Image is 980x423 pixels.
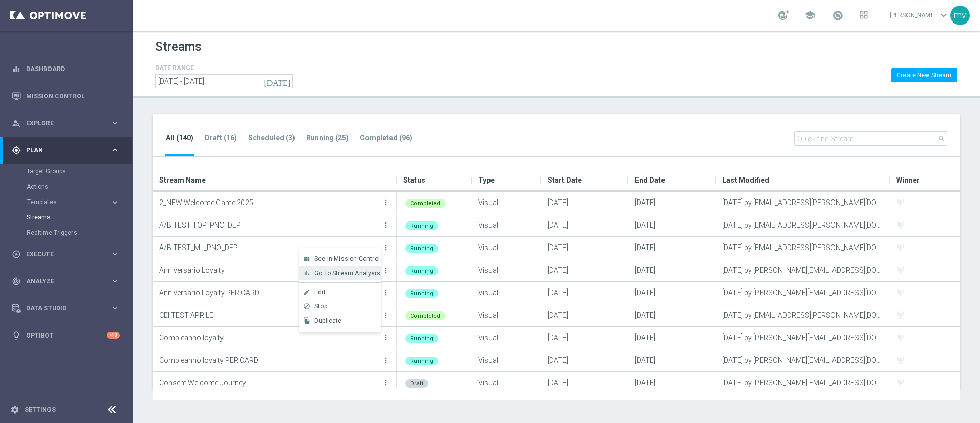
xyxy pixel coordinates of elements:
button: create Edit [299,285,381,299]
a: Streams [27,213,106,221]
div: Visual [472,192,542,214]
a: [PERSON_NAME]keyboard_arrow_down [889,8,950,23]
div: Visual [472,327,542,349]
button: Templates keyboard_arrow_right [27,198,120,206]
a: Actions [27,183,106,191]
div: [DATE] [542,237,629,259]
tab-header: Draft (16) [205,133,237,142]
div: [DATE] [629,259,716,281]
i: create [303,288,310,296]
i: play_circle_outline [12,250,21,259]
div: [DATE] by [PERSON_NAME][EMAIL_ADDRESS][DOMAIN_NAME] [716,349,890,371]
div: [DATE] [629,282,716,304]
div: [DATE] [542,192,629,214]
p: A/B TEST TOP_PNO_DEP [159,217,380,233]
div: [DATE] by [EMAIL_ADDRESS][PERSON_NAME][DOMAIN_NAME] [716,304,890,326]
span: Templates [27,199,100,205]
i: bar_chart [303,270,310,277]
button: file_copy Duplicate [299,314,381,328]
button: more_vert [381,260,391,280]
i: keyboard_arrow_right [110,197,120,207]
button: more_vert [381,215,391,235]
div: Optibot [12,322,120,349]
div: [DATE] [629,237,716,259]
h4: DATE RANGE [155,64,293,72]
div: Templates [27,194,132,210]
a: Dashboard [26,55,120,82]
span: Last Modified [722,170,769,190]
p: Anniversario Loyalty [159,262,380,278]
span: Explore [26,120,110,126]
div: [DATE] by [EMAIL_ADDRESS][PERSON_NAME][DOMAIN_NAME] [716,214,890,236]
i: more_vert [382,333,390,342]
i: lightbulb [12,331,21,340]
p: CEI TEST APRILE [159,307,380,323]
div: [DATE] [629,192,716,214]
span: Data Studio [26,305,110,311]
button: play_circle_outline Execute keyboard_arrow_right [11,250,120,258]
i: keyboard_arrow_right [110,118,120,128]
i: [DATE] [264,77,291,86]
span: Stream Name [159,170,206,190]
span: Type [478,170,495,190]
div: [DATE] [542,259,629,281]
button: gps_fixed Plan keyboard_arrow_right [11,146,120,154]
span: Execute [26,251,110,257]
span: Status [403,170,425,190]
div: [DATE] by [PERSON_NAME][EMAIL_ADDRESS][DOMAIN_NAME] [716,327,890,349]
i: settings [10,405,19,414]
span: Duplicate [314,317,342,324]
button: Data Studio keyboard_arrow_right [11,304,120,313]
span: school [804,10,816,21]
button: more_vert [381,350,391,370]
i: keyboard_arrow_right [110,145,120,155]
div: +10 [107,332,120,339]
tab-header: Running (25) [306,133,349,142]
span: keyboard_arrow_down [938,10,949,21]
i: track_changes [12,277,21,286]
i: more_vert [382,311,390,319]
div: [DATE] [542,282,629,304]
button: Mission Control [11,92,120,100]
div: [DATE] [629,214,716,236]
div: Explore [12,119,110,128]
div: Completed [405,199,446,208]
a: Settings [24,407,56,413]
i: more_vert [382,266,390,274]
div: Visual [472,237,542,259]
div: [DATE] by [PERSON_NAME][EMAIL_ADDRESS][DOMAIN_NAME] [716,259,890,281]
button: person_search Explore keyboard_arrow_right [11,119,120,127]
div: [DATE] [542,214,629,236]
span: Plan [26,147,110,153]
div: Visual [472,304,542,326]
div: equalizer Dashboard [11,65,120,73]
div: Visual [472,214,542,236]
span: Winner [896,170,920,190]
div: Running [405,357,438,365]
i: equalizer [12,64,21,74]
i: keyboard_arrow_right [110,249,120,259]
button: block Stop [299,299,381,314]
i: view_module [303,255,310,262]
button: [DATE] [262,74,293,90]
div: Data Studio [12,304,110,313]
i: file_copy [303,317,310,324]
p: Consent Welcome Journey [159,375,380,390]
a: Realtime Triggers [27,229,106,237]
div: Analyze [12,277,110,286]
i: search [938,135,946,143]
button: more_vert [381,372,391,393]
button: Create New Stream [891,68,957,82]
div: Running [405,289,438,298]
span: End Date [635,170,665,190]
div: Dashboard [12,55,120,82]
div: Realtime Triggers [27,225,132,240]
span: Stop [314,303,327,310]
div: [DATE] by [EMAIL_ADDRESS][PERSON_NAME][DOMAIN_NAME] [716,237,890,259]
div: Visual [472,259,542,281]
